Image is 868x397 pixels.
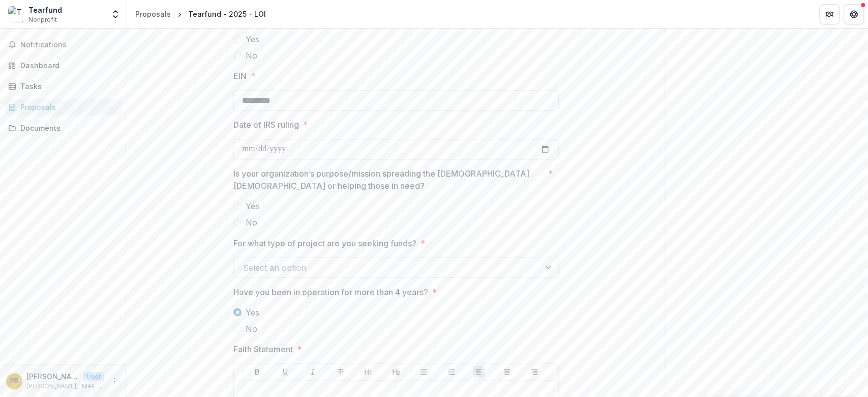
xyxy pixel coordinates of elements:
[473,365,485,378] button: Align Left
[8,6,24,22] img: Tearfund
[108,375,121,387] button: More
[335,365,347,378] button: Strike
[20,60,114,71] div: Dashboard
[20,102,114,112] div: Proposals
[417,365,430,378] button: Bullet List
[4,120,123,136] a: Documents
[188,9,266,19] div: Tearfund - 2025 - LOI
[20,41,118,49] span: Notifications
[4,57,123,74] a: Dashboard
[83,372,104,381] p: User
[233,286,428,298] p: Have you been in operation for more than 4 years?
[307,365,319,378] button: Italicize
[4,78,123,95] a: Tasks
[246,306,259,318] span: Yes
[528,365,541,378] button: Align Right
[28,5,62,15] div: Tearfund
[26,371,79,382] p: [PERSON_NAME]
[246,200,259,212] span: Yes
[131,7,270,21] nav: breadcrumb
[362,365,374,378] button: Heading 1
[108,4,123,24] button: Open entity switcher
[251,365,263,378] button: Bold
[246,216,257,229] span: No
[233,119,299,131] p: Date of IRS ruling
[4,37,123,53] button: Notifications
[246,322,257,334] span: No
[233,167,544,192] p: Is your organization’s purpose/mission spreading the [DEMOGRAPHIC_DATA] [DEMOGRAPHIC_DATA] or hel...
[279,365,291,378] button: Underline
[131,7,175,21] a: Proposals
[20,123,114,133] div: Documents
[26,382,104,391] p: [PERSON_NAME][EMAIL_ADDRESS][PERSON_NAME][DOMAIN_NAME]
[233,70,247,82] p: EIN
[135,9,171,19] div: Proposals
[819,4,840,24] button: Partners
[233,343,293,355] p: Faith Statement
[390,365,402,378] button: Heading 2
[233,237,416,249] p: For what type of project are you seeking funds?
[246,49,257,62] span: No
[445,365,458,378] button: Ordered List
[844,4,864,24] button: Get Help
[501,365,513,378] button: Align Center
[4,99,123,116] a: Proposals
[246,33,259,45] span: Yes
[10,378,18,384] div: Paul Beck
[28,15,57,24] span: Nonprofit
[20,81,114,92] div: Tasks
